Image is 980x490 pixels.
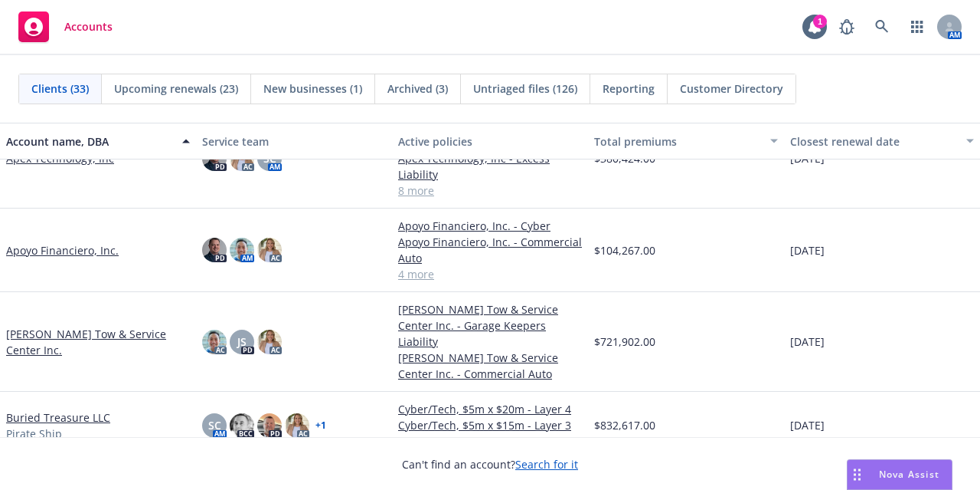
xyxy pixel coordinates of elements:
[230,413,254,438] img: photo
[790,133,957,150] div: Closest renewal date
[848,460,867,489] div: Drag to move
[6,242,119,258] a: Apoyo Financiero, Inc.
[31,81,89,97] span: Clients (33)
[202,330,227,354] img: photo
[6,426,62,442] span: Pirate Ship
[790,417,825,433] span: [DATE]
[879,468,939,481] span: Nova Assist
[402,456,578,472] span: Can't find an account?
[285,413,309,438] img: photo
[315,421,326,430] a: + 1
[6,409,110,426] a: Buried Treasure LLC
[237,334,247,350] span: JS
[790,242,825,258] span: [DATE]
[114,81,238,97] span: Upcoming renewals (23)
[398,417,582,433] a: Cyber/Tech, $5m x $15m - Layer 3
[12,5,119,48] a: Accounts
[831,12,862,42] a: Report a Bug
[398,401,582,417] a: Cyber/Tech, $5m x $20m - Layer 4
[263,81,362,97] span: New businesses (1)
[594,417,655,433] span: $832,617.00
[230,238,254,262] img: photo
[398,218,582,234] a: Apoyo Financiero, Inc. - Cyber
[398,183,582,199] a: 8 more
[784,123,980,159] button: Closest renewal date
[473,81,577,97] span: Untriaged files (126)
[398,150,582,183] a: Apex Technology, Inc - Excess Liability
[680,81,783,97] span: Customer Directory
[847,459,952,490] button: Nova Assist
[902,12,933,42] a: Switch app
[64,21,113,33] span: Accounts
[257,330,282,354] img: photo
[6,133,173,150] div: Account name, DBA
[813,12,827,25] div: 1
[202,238,227,262] img: photo
[398,234,582,266] a: Apoyo Financiero, Inc. - Commercial Auto
[208,417,221,433] span: SC
[867,12,897,42] a: Search
[594,334,655,350] span: $721,902.00
[398,350,582,382] a: [PERSON_NAME] Tow & Service Center Inc. - Commercial Auto
[603,81,655,97] span: Reporting
[398,133,582,150] div: Active policies
[790,334,825,350] span: [DATE]
[196,123,392,159] button: Service team
[392,123,588,159] button: Active policies
[588,123,784,159] button: Total premiums
[202,133,386,150] div: Service team
[515,457,578,472] a: Search for it
[594,242,655,258] span: $104,267.00
[398,301,582,350] a: [PERSON_NAME] Tow & Service Center Inc. - Garage Keepers Liability
[257,413,282,438] img: photo
[257,238,282,262] img: photo
[398,433,582,449] a: 12 more
[387,81,448,97] span: Archived (3)
[6,326,190,358] a: [PERSON_NAME] Tow & Service Center Inc.
[398,266,582,282] a: 4 more
[594,133,761,150] div: Total premiums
